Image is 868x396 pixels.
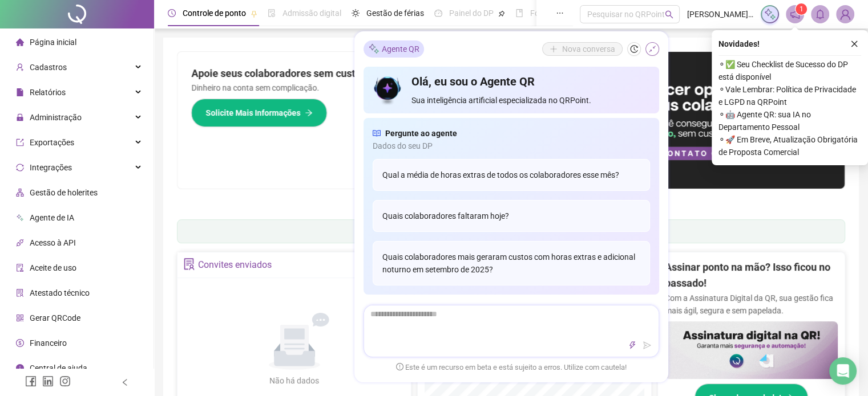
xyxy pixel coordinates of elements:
span: Administração [30,113,82,122]
span: bell [815,9,825,19]
span: Gestão de holerites [30,188,98,197]
span: close [850,40,858,48]
div: Quais colaboradores faltaram hoje? [373,200,650,232]
span: Gestão de férias [366,9,424,18]
span: Aceite de uso [30,263,76,272]
span: Pergunte ao agente [385,127,457,140]
span: Cadastros [30,63,67,72]
span: ⚬ 🚀 Em Breve, Atualização Obrigatória de Proposta Comercial [718,133,861,158]
div: Qual a média de horas extras de todos os colaboradores esse mês? [373,159,650,191]
button: Nova conversa [542,42,623,56]
span: info-circle [16,364,24,372]
span: dollar [16,339,24,347]
span: linkedin [42,375,54,387]
span: Painel do DP [449,9,494,18]
span: Integrações [30,163,72,172]
span: lock [16,113,24,121]
div: Quais colaboradores mais geraram custos com horas extras e adicional noturno em setembro de 2025? [373,241,650,285]
span: ⚬ 🤖 Agente QR: sua IA no Departamento Pessoal [718,108,861,133]
span: 1 [800,5,804,13]
span: sun [352,9,360,17]
span: book [515,9,523,17]
img: sparkle-icon.fc2bf0ac1784a2077858766a79e2daf3.svg [368,43,380,55]
div: Convites enviados [198,255,272,275]
span: instagram [59,375,71,387]
span: read [373,127,381,140]
span: exclamation-circle [396,363,403,370]
span: arrow-right [305,109,313,117]
span: file-done [268,9,276,17]
span: ⚬ ✅ Seu Checklist de Sucesso do DP está disponível [718,58,861,83]
img: banner%2Fa8ee1423-cce5-4ffa-a127-5a2d429cc7d8.png [511,52,845,189]
span: left [121,378,129,386]
img: 94322 [837,6,854,23]
span: thunderbolt [628,341,636,349]
span: sync [16,164,24,172]
span: Exportações [30,138,74,147]
span: Financeiro [30,338,67,348]
span: audit [16,264,24,272]
span: search [665,10,673,19]
span: pushpin [498,10,505,17]
h2: Assinar ponto na mão? Isso ficou no passado! [665,259,838,292]
span: export [16,138,24,146]
span: Controle de ponto [183,9,246,18]
span: Atestado técnico [30,288,90,297]
span: Folha de pagamento [530,9,603,18]
img: banner%2F02c71560-61a6-44d4-94b9-c8ab97240462.png [665,321,838,379]
span: facebook [25,375,37,387]
sup: 1 [796,3,807,15]
p: Com a Assinatura Digital da QR, sua gestão fica mais ágil, segura e sem papelada. [665,292,838,317]
span: Agente de IA [30,213,74,222]
span: file [16,88,24,96]
span: Acesso à API [30,238,76,247]
span: pushpin [251,10,257,17]
div: Agente QR [364,40,424,58]
button: Solicite Mais Informações [191,99,327,127]
span: ellipsis [556,9,564,17]
span: Sua inteligência artificial especializada no QRPoint. [411,94,649,107]
span: user-add [16,63,24,71]
span: Dados do seu DP [373,140,650,152]
span: home [16,38,24,46]
span: shrink [648,45,656,53]
span: Admissão digital [282,9,341,18]
span: apartment [16,189,24,197]
span: Página inicial [30,38,76,47]
span: history [630,45,638,53]
span: api [16,239,24,247]
h2: Apoie seus colaboradores sem custo! [191,66,498,81]
span: notification [790,9,800,19]
button: send [640,338,654,352]
div: Open Intercom Messenger [829,357,857,385]
img: sparkle-icon.fc2bf0ac1784a2077858766a79e2daf3.svg [764,8,776,21]
p: Dinheiro na conta sem complicação. [191,81,498,94]
span: Novidades ! [718,38,760,50]
span: Gerar QRCode [30,313,80,322]
span: ⚬ Vale Lembrar: Política de Privacidade e LGPD na QRPoint [718,83,861,108]
span: Este é um recurso em beta e está sujeito a erros. Utilize com cautela! [396,362,627,373]
button: thunderbolt [625,338,639,352]
div: Não há dados [242,374,347,387]
span: clock-circle [168,9,176,17]
span: solution [183,258,195,270]
img: icon [373,74,403,107]
span: Relatórios [30,88,66,97]
span: [PERSON_NAME] & BESSA LTDA [687,8,754,21]
span: Solicite Mais Informações [205,107,300,119]
span: solution [16,289,24,297]
span: Central de ajuda [30,364,87,373]
span: qrcode [16,314,24,322]
span: dashboard [434,9,442,17]
h4: Olá, eu sou o Agente QR [411,74,649,89]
